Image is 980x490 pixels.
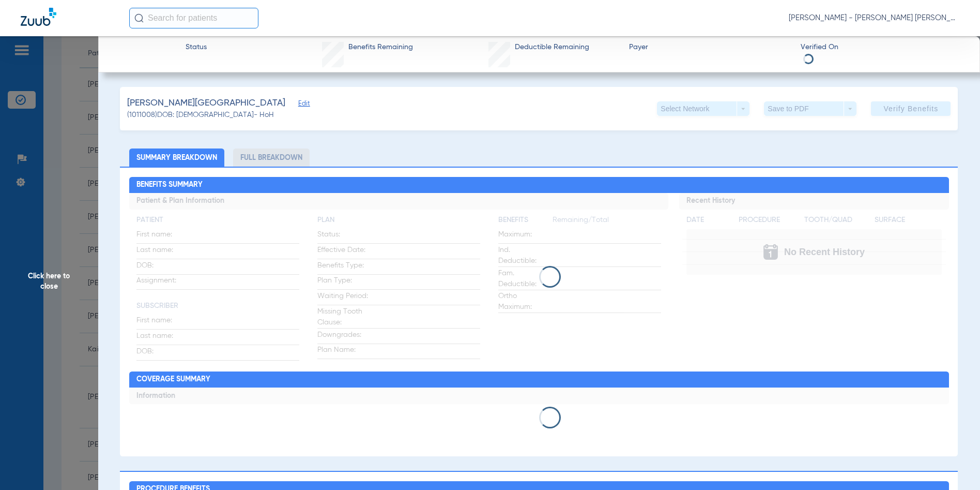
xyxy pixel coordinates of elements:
span: Status [186,42,207,53]
span: Verified On [801,42,963,53]
li: Full Breakdown [233,149,310,167]
span: Deductible Remaining [515,42,589,53]
h2: Benefits Summary [129,177,949,194]
span: Benefits Remaining [348,42,413,53]
span: [PERSON_NAME] - [PERSON_NAME] [PERSON_NAME] Health Center | SEARHC [789,13,959,23]
span: [PERSON_NAME][GEOGRAPHIC_DATA] [127,97,285,110]
h2: Coverage Summary [129,372,949,388]
img: Zuub Logo [21,8,56,26]
input: Search for patients [129,8,258,28]
li: Summary Breakdown [129,149,224,167]
span: Edit [298,100,308,110]
img: Search Icon [134,13,144,23]
span: Payer [629,42,791,53]
span: (1011008) DOB: [DEMOGRAPHIC_DATA] - HoH [127,110,274,121]
iframe: Chat Widget [928,440,980,490]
